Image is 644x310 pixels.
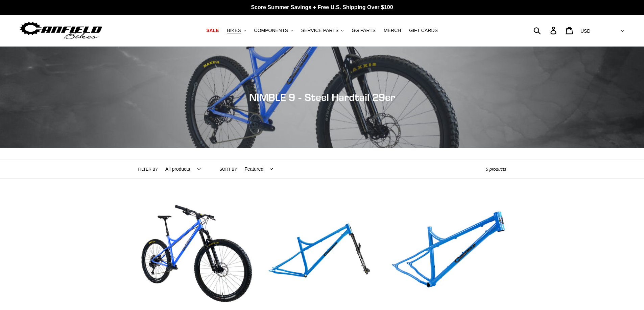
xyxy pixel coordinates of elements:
[19,20,103,41] img: Canfield Bikes
[486,167,506,172] span: 5 products
[249,91,395,103] span: NIMBLE 9 - Steel Hardtail 29er
[227,28,241,33] span: BIKES
[223,26,249,35] button: BIKES
[301,28,338,33] span: SERVICE PARTS
[203,26,222,35] a: SALE
[206,28,219,33] span: SALE
[219,166,237,172] label: Sort by
[251,26,296,35] button: COMPONENTS
[298,26,347,35] button: SERVICE PARTS
[409,28,438,33] span: GIFT CARDS
[138,166,158,172] label: Filter by
[406,26,441,35] a: GIFT CARDS
[348,26,379,35] a: GG PARTS
[352,28,376,33] span: GG PARTS
[254,28,288,33] span: COMPONENTS
[537,23,554,38] input: Search
[380,26,404,35] a: MERCH
[384,28,401,33] span: MERCH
